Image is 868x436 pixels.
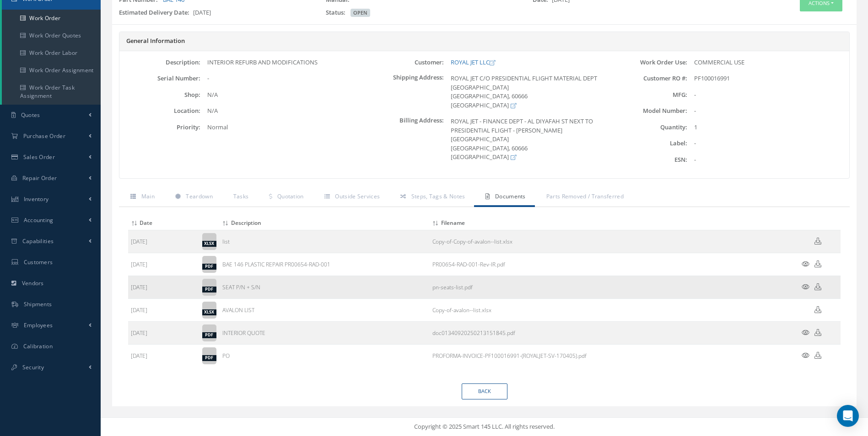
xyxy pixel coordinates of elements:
div: - [687,90,849,100]
td: AVALON LIST [220,299,430,322]
span: PF100016991 [694,74,730,82]
th: Description [220,216,430,230]
td: [DATE] [128,345,199,367]
td: INTERIOR QUOTE [220,322,430,345]
a: Download [432,306,491,314]
span: Inventory [24,195,49,203]
a: Download [432,352,587,360]
a: Tasks [222,188,258,207]
a: Work Order Assignment [2,62,101,79]
span: Outside Services [335,192,380,200]
div: 1 [687,123,849,132]
a: Download [814,329,821,337]
a: Teardown [164,188,222,207]
label: Customer RO #: [606,75,687,82]
div: N/A [200,90,362,100]
label: Label: [606,140,687,147]
td: PO [220,345,430,367]
td: [DATE] [128,230,199,253]
a: Download [814,283,821,291]
a: Steps, Tags & Notes [389,188,474,207]
a: Download [432,238,512,245]
span: Calibration [23,342,53,350]
a: ROYAL JET LLC [451,58,495,66]
span: OPEN [350,9,370,17]
div: Open Intercom Messenger [837,405,859,427]
label: Shop: [119,91,200,98]
span: - [207,74,209,82]
span: Employees [24,321,53,329]
div: - [687,106,849,116]
div: Normal [200,123,362,132]
div: ROYAL JET C/O PRESIDENTIAL FLIGHT MATERIAL DEPT [GEOGRAPHIC_DATA] [GEOGRAPHIC_DATA], 60666 [GEOGR... [444,74,606,110]
h5: General Information [126,37,842,45]
a: Download [432,283,473,291]
label: Status: [326,8,349,17]
td: [DATE] [128,276,199,299]
label: Estimated Delivery Date: [119,8,193,17]
span: Purchase Order [23,132,65,140]
a: Preview [802,329,809,337]
td: BAE 146 PLASTIC REPAIR PR00654-RAD-001 [220,253,430,276]
a: Main [119,188,164,207]
span: Quotation [277,192,304,200]
a: Download [432,261,505,268]
span: Shipments [24,300,52,308]
div: pdf [202,264,216,270]
label: Customer: [363,59,444,66]
a: Download [814,238,821,245]
div: - [687,155,849,165]
span: Main [141,192,155,200]
td: SEAT P/N + S/N [220,276,430,299]
a: Back [462,383,507,399]
label: ESN: [606,156,687,163]
span: Security [22,363,44,371]
span: Tasks [233,192,249,200]
div: xlsx [202,241,216,247]
span: Parts Removed / Transferred [546,192,624,200]
span: Sales Order [23,153,55,161]
div: xlsx [202,309,216,315]
a: Preview [802,283,809,291]
td: [DATE] [128,253,199,276]
a: Work Order Labor [2,44,101,62]
label: Model Number: [606,107,687,114]
a: Download [814,352,821,360]
label: Priority: [119,124,200,131]
a: Parts Removed / Transferred [535,188,633,207]
label: Location: [119,107,200,114]
th: Filename [430,216,786,230]
div: pdf [202,332,216,338]
label: Quantity: [606,124,687,131]
div: N/A [200,106,362,116]
a: Work Order [2,10,101,27]
span: Accounting [24,216,54,224]
th: Date [128,216,199,230]
span: Vendors [22,279,44,287]
a: Work Order Quotes [2,27,101,44]
div: Copyright © 2025 Smart 145 LLC. All rights reserved. [110,422,859,431]
a: Preview [802,261,809,268]
a: Download [432,329,515,337]
div: INTERIOR REFURB AND MODIFICATIONS [200,58,362,67]
div: [DATE] [112,8,319,21]
a: Download [814,306,821,314]
label: Work Order Use: [606,59,687,66]
label: Shipping Address: [363,74,444,110]
span: Repair Order [22,174,57,182]
a: Outside Services [313,188,389,207]
a: Download [814,261,821,268]
div: ROYAL JET - FINANCE DEPT - AL DIYAFAH ST NEXT TO PRESIDENTIAL FLIGHT - [PERSON_NAME][GEOGRAPHIC_D... [444,117,606,162]
a: Quotation [258,188,313,207]
label: Serial Number: [119,75,200,82]
td: [DATE] [128,299,199,322]
label: MFG: [606,91,687,98]
td: list [220,230,430,253]
span: Capabilities [22,237,54,245]
span: Quotes [21,111,40,119]
label: Description: [119,59,200,66]
div: - [687,139,849,148]
a: Documents [474,188,534,207]
a: Preview [802,352,809,360]
div: COMMERCIAL USE [687,58,849,67]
